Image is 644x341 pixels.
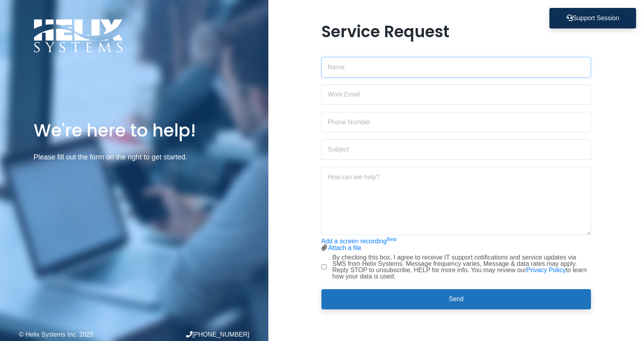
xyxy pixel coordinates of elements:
div: [PHONE_NUMBER] [134,331,249,338]
input: Phone Number [321,112,591,133]
input: Subject [321,139,591,160]
h1: We're here to help! [34,119,235,142]
a: Attach a file [328,244,361,251]
label: By checking this box, I agree to receive IT support notifications and service updates via SMS fro... [332,254,591,280]
button: Support Session [549,8,636,28]
div: © Helix Systems Inc. 2025 [19,332,134,338]
sup: Beta [387,237,397,242]
input: Name [321,57,591,78]
input: Work Email [321,84,591,105]
a: Add a screen recordingBeta [321,238,397,244]
a: Privacy Policy [526,267,566,273]
img: Logo [34,19,123,53]
button: Send [321,289,591,310]
h1: Service Request [321,22,591,41]
p: Please fill out the form on the right to get started. [34,152,235,163]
